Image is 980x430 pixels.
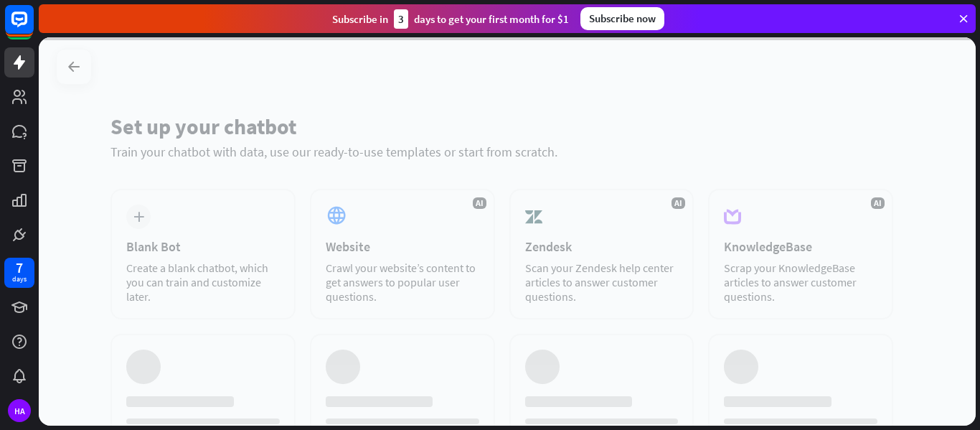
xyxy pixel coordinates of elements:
[16,261,23,274] div: 7
[4,258,34,288] a: 7 days
[332,9,569,29] div: Subscribe in days to get your first month for $1
[394,9,408,29] div: 3
[8,399,31,422] div: HA
[580,7,664,30] div: Subscribe now
[12,274,27,284] div: days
